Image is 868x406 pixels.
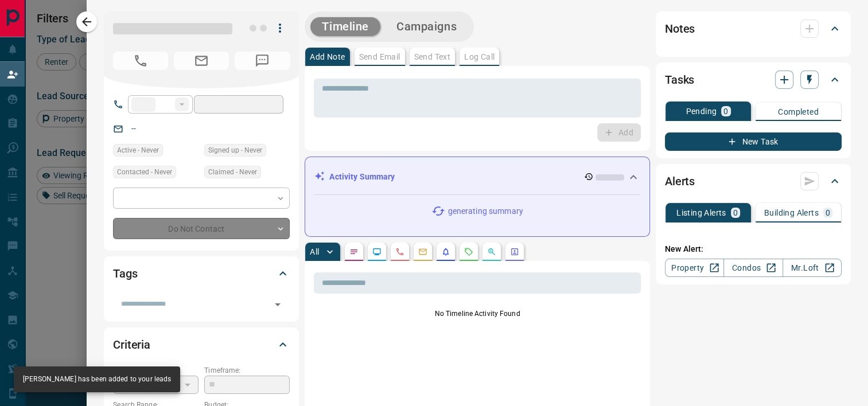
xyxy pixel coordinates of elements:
svg: Requests [464,247,473,256]
p: 0 [723,107,728,115]
span: Claimed - Never [208,166,257,178]
span: Active - Never [117,145,159,156]
p: All [310,248,319,256]
svg: Calls [395,247,404,256]
h2: Tags [113,264,137,283]
p: Completed [778,108,819,116]
div: [PERSON_NAME] has been added to your leads [23,370,171,389]
span: No Email [174,52,229,70]
svg: Lead Browsing Activity [372,247,382,256]
button: Campaigns [385,17,468,36]
h2: Alerts [665,172,695,190]
p: generating summary [447,205,523,217]
button: Timeline [310,17,380,36]
svg: Emails [418,247,427,256]
a: Mr.Loft [783,259,842,277]
button: New Task [665,132,842,151]
svg: Notes [349,247,359,256]
p: 0 [733,209,738,217]
span: No Number [113,52,168,70]
p: Actively Searching: [113,365,198,376]
p: 0 [826,209,830,217]
h2: Notes [665,19,695,38]
h2: Criteria [113,335,150,354]
span: Contacted - Never [117,166,172,178]
div: Do Not Contact [113,218,290,239]
h2: Tasks [665,71,694,89]
a: -- [131,124,136,133]
div: Tags [113,260,290,287]
svg: Opportunities [487,247,496,256]
p: Activity Summary [329,171,395,183]
a: Condos [723,259,783,277]
div: Activity Summary [314,166,640,188]
p: Listing Alerts [676,209,726,217]
p: Timeframe: [204,365,290,376]
span: No Number [235,52,290,70]
button: Open [270,296,286,313]
svg: Listing Alerts [441,247,450,256]
p: New Alert: [665,243,842,255]
div: Criteria [113,331,290,358]
span: Signed up - Never [208,145,262,156]
svg: Agent Actions [510,247,519,256]
p: No Timeline Activity Found [314,309,641,319]
div: Notes [665,15,842,42]
p: Add Note [310,53,345,61]
a: Property [665,259,724,277]
div: Alerts [665,167,842,195]
div: Tasks [665,66,842,93]
p: Building Alerts [764,209,819,217]
p: Pending [686,107,717,115]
